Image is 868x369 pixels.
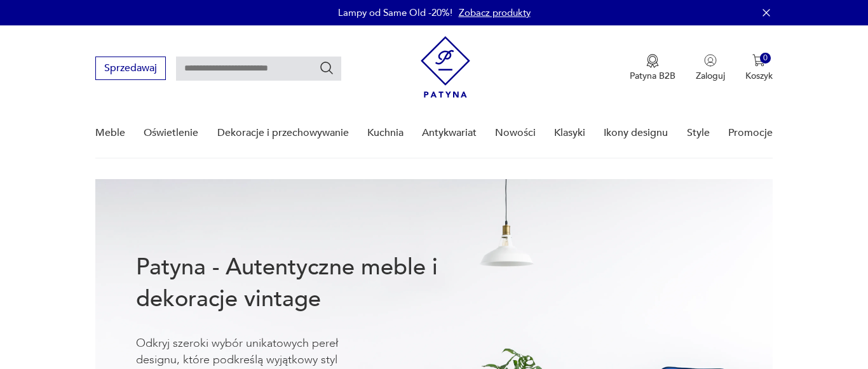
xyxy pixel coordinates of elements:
[728,109,773,158] a: Promocje
[554,109,585,158] a: Klasyki
[604,109,668,158] a: Ikony designu
[338,6,452,19] p: Lampy od Same Old -20%!
[696,54,725,82] button: Zaloguj
[745,70,773,82] p: Koszyk
[630,54,675,82] a: Ikona medaluPatyna B2B
[144,109,198,158] a: Oświetlenie
[760,53,771,64] div: 0
[367,109,403,158] a: Kuchnia
[422,109,477,158] a: Antykwariat
[459,6,531,19] a: Zobacz produkty
[495,109,536,158] a: Nowości
[95,65,166,74] a: Sprzedawaj
[687,109,710,158] a: Style
[136,252,479,315] h1: Patyna - Autentyczne meble i dekoracje vintage
[630,54,675,82] button: Patyna B2B
[745,54,773,82] button: 0Koszyk
[421,36,470,98] img: Patyna - sklep z meblami i dekoracjami vintage
[95,109,125,158] a: Meble
[752,54,765,67] img: Ikona koszyka
[696,70,725,82] p: Zaloguj
[646,54,659,68] img: Ikona medalu
[217,109,349,158] a: Dekoracje i przechowywanie
[319,60,334,76] button: Szukaj
[95,57,166,80] button: Sprzedawaj
[630,70,675,82] p: Patyna B2B
[704,54,717,67] img: Ikonka użytkownika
